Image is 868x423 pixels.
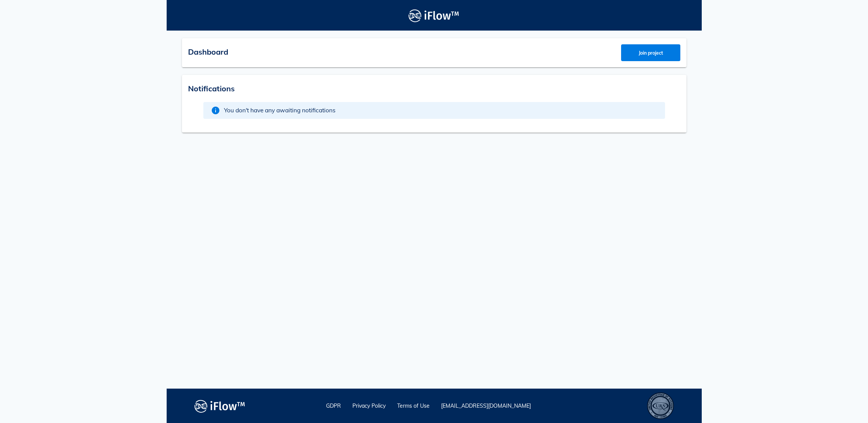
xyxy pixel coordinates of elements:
img: logo [195,397,245,415]
a: Logo [167,7,702,24]
span: Join project [628,50,673,56]
a: GDPR [326,402,341,409]
button: Join project [621,44,680,61]
span: You don't have any awaiting notifications [224,106,336,115]
a: [EMAIL_ADDRESS][DOMAIN_NAME] [441,402,531,409]
a: Privacy Policy [352,402,386,409]
span: Notifications [188,84,235,93]
div: ISO 13485 – Quality Management System [647,392,674,419]
a: Terms of Use [397,402,430,409]
span: Dashboard [188,47,228,57]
